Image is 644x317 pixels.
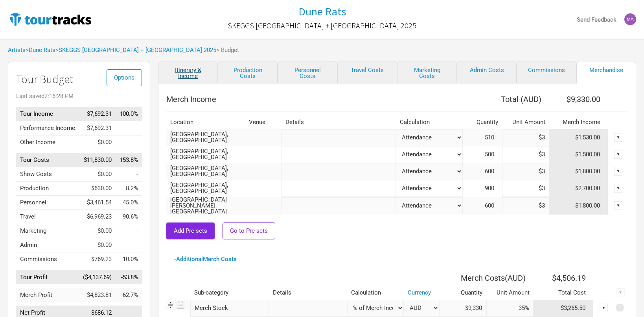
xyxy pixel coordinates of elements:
[230,227,268,234] span: Go to Pre-sets
[79,238,116,252] td: $0.00
[486,286,534,300] th: Unit Amount
[116,196,142,210] td: Personnel as % of Tour Income
[116,210,142,224] td: Travel as % of Tour Income
[79,153,116,167] td: $11,830.00
[337,61,397,83] a: Travel Costs
[485,134,502,141] span: 510
[16,93,142,99] div: Last saved 2:16:28 PM
[59,46,216,54] a: SKEGGS [GEOGRAPHIC_DATA] + [GEOGRAPHIC_DATA] 2025
[624,13,636,25] img: matt
[16,224,79,238] td: Marketing
[278,61,337,83] a: Personnel Costs
[16,252,79,267] td: Commissions
[549,91,608,107] th: $9,330.00
[166,115,245,129] th: Location
[26,47,55,53] span: >
[396,115,463,129] th: Calculation
[79,121,116,135] td: $7,692.31
[16,167,79,182] td: Show Costs
[190,300,269,317] div: Merch Stock
[485,151,502,158] span: 500
[116,107,142,121] td: Tour Income as % of Tour Income
[79,288,116,302] td: $4,823.81
[116,252,142,267] td: Commissions as % of Tour Income
[16,135,79,149] td: Other Income
[166,222,215,239] button: Add Pre-sets
[116,182,142,196] td: Production as % of Tour Income
[576,61,636,83] a: Merchandise
[228,21,416,30] h2: SKEGGS [GEOGRAPHIC_DATA] + [GEOGRAPHIC_DATA] 2025
[502,115,549,129] th: Unit Amount
[166,301,175,309] img: Re-order
[55,47,216,53] span: >
[116,153,142,167] td: Tour Costs as % of Tour Income
[600,304,608,312] div: ▼
[282,115,396,129] th: Details
[485,168,502,175] span: 600
[439,286,486,300] th: Quantity
[298,6,346,18] a: Dune Rats
[502,180,549,197] input: per head
[116,224,142,238] td: Marketing as % of Tour Income
[486,300,534,317] input: % merch income
[577,16,616,23] strong: Send Feedback
[190,286,269,300] th: Sub-category
[457,61,517,83] a: Admin Costs
[79,182,116,196] td: $630.00
[534,270,594,286] th: $4,506.19
[269,286,347,300] th: Details
[166,129,245,146] td: [GEOGRAPHIC_DATA], [GEOGRAPHIC_DATA]
[16,121,79,135] td: Performance Income
[116,288,142,302] td: Merch Profit as % of Tour Income
[16,210,79,224] td: Travel
[116,135,142,149] td: Other Income as % of Tour Income
[116,121,142,135] td: Performance Income as % of Tour Income
[79,252,116,267] td: $769.23
[107,69,142,86] button: Options
[16,270,79,284] td: Tour Profit
[166,197,245,215] td: [GEOGRAPHIC_DATA][PERSON_NAME], [GEOGRAPHIC_DATA]
[166,180,245,197] td: [GEOGRAPHIC_DATA], [GEOGRAPHIC_DATA]
[485,185,502,192] span: 900
[549,129,608,146] td: $1,530.00
[228,17,416,34] a: SKEGGS [GEOGRAPHIC_DATA] + [GEOGRAPHIC_DATA] 2025
[549,115,608,129] th: Merch Income
[517,61,576,83] a: Commissions
[614,201,623,210] div: ▼
[439,270,534,286] th: Merch Costs ( AUD )
[79,210,116,224] td: $6,969.23
[16,73,142,85] h1: Tour Budget
[485,202,502,209] span: 600
[79,107,116,121] td: $7,692.31
[29,46,55,54] a: Dune Rats
[614,133,623,142] div: ▼
[463,115,502,129] th: Quantity
[549,180,608,197] td: $2,700.00
[158,61,218,83] a: Itinerary & Income
[166,91,463,107] th: Merch Income
[223,222,275,239] button: Go to Pre-sets
[502,146,549,163] input: per head
[79,224,116,238] td: $0.00
[502,197,549,214] input: per head
[397,61,457,83] a: Marketing Costs
[79,270,116,284] td: ($4,137.69)
[16,182,79,196] td: Production
[116,270,142,284] td: Tour Profit as % of Tour Income
[534,286,594,300] th: Total Cost
[614,167,623,176] div: ▼
[298,4,346,19] h1: Dune Rats
[79,167,116,182] td: $0.00
[16,153,79,167] td: Tour Costs
[16,196,79,210] td: Personnel
[116,238,142,252] td: Admin as % of Tour Income
[166,146,245,163] td: [GEOGRAPHIC_DATA], [GEOGRAPHIC_DATA]
[549,197,608,215] td: $1,800.00
[174,227,207,234] span: Add Pre-sets
[614,150,623,159] div: ▼
[166,163,245,180] td: [GEOGRAPHIC_DATA], [GEOGRAPHIC_DATA]
[216,47,239,53] span: > Budget
[549,146,608,163] td: $1,500.00
[16,288,79,302] td: Merch Profit
[174,256,237,263] a: - Additional Merch Costs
